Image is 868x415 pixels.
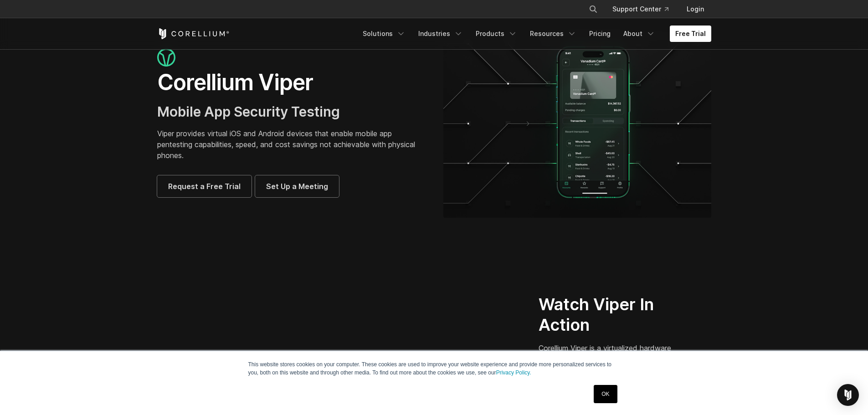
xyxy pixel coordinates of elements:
[168,181,241,192] span: Request a Free Trial
[157,69,425,96] h1: Corellium Viper
[470,26,523,42] a: Products
[496,369,531,376] a: Privacy Policy.
[157,103,340,120] span: Mobile App Security Testing
[539,294,677,335] h2: Watch Viper In Action
[594,385,617,403] a: OK
[584,26,616,42] a: Pricing
[585,1,601,17] button: Search
[357,26,711,42] div: Navigation Menu
[618,26,661,42] a: About
[578,1,711,17] div: Navigation Menu
[357,26,411,42] a: Solutions
[443,28,711,218] img: viper_hero
[248,360,620,377] p: This website stores cookies on your computer. These cookies are used to improve your website expe...
[157,175,252,197] a: Request a Free Trial
[266,181,328,192] span: Set Up a Meeting
[157,28,230,39] a: Corellium Home
[413,26,468,42] a: Industries
[157,48,175,67] img: viper_icon_large
[670,26,711,42] a: Free Trial
[605,1,676,17] a: Support Center
[524,26,582,42] a: Resources
[837,384,859,406] div: Open Intercom Messenger
[679,1,711,17] a: Login
[255,175,339,197] a: Set Up a Meeting
[157,128,425,161] p: Viper provides virtual iOS and Android devices that enable mobile app pentesting capabilities, sp...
